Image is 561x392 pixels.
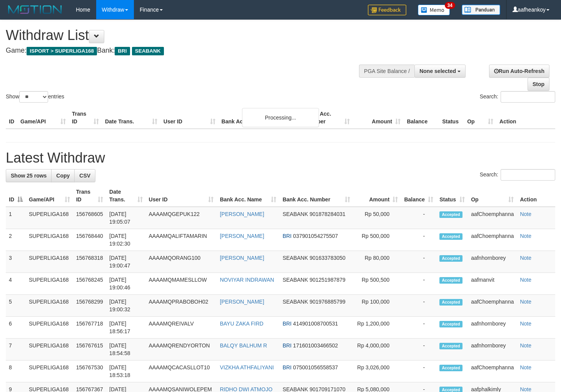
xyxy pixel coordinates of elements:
span: Accepted [439,299,462,306]
th: Amount [353,107,404,129]
td: AAAAMQALIFTAMARIN [146,229,217,251]
a: Run Auto-Refresh [489,65,549,78]
td: - [401,339,436,360]
span: BRI [282,364,291,370]
td: Rp 100,000 [353,295,401,317]
a: [PERSON_NAME] [220,211,264,217]
th: Bank Acc. Name: activate to sort column ascending [217,185,279,207]
td: 156768440 [73,229,106,251]
span: Accepted [439,233,462,240]
label: Search: [480,91,555,103]
td: 156767615 [73,339,106,360]
span: Accepted [439,211,462,218]
div: PGA Site Balance / [359,65,414,78]
th: Date Trans.: activate to sort column ascending [106,185,145,207]
th: Balance: activate to sort column ascending [401,185,436,207]
th: Balance [404,107,439,129]
h4: Game: Bank: [6,47,366,55]
label: Show entries [6,91,64,103]
a: [PERSON_NAME] [220,233,264,239]
td: AAAAMQRENDYORTON [146,339,217,360]
span: SEABANK [282,299,308,305]
td: 156767530 [73,360,106,382]
td: aafmanvit [468,273,517,295]
h1: Withdraw List [6,28,366,43]
td: Rp 4,000,000 [353,339,401,360]
td: SUPERLIGA168 [26,339,73,360]
td: 6 [6,317,26,339]
span: Copy 901878284031 to clipboard [309,211,345,217]
td: 156768318 [73,251,106,273]
td: [DATE] 19:00:47 [106,251,145,273]
td: aafnhornborey [468,339,517,360]
th: User ID: activate to sort column ascending [146,185,217,207]
a: Note [520,255,531,261]
th: Op: activate to sort column ascending [468,185,517,207]
img: panduan.png [462,5,500,15]
span: BRI [282,233,291,239]
a: BAYU ZAKA FIRD [220,321,263,327]
div: Processing... [242,108,319,127]
a: CSV [74,169,95,182]
td: Rp 80,000 [353,251,401,273]
span: Accepted [439,255,462,262]
span: Accepted [439,343,462,349]
td: - [401,295,436,317]
td: SUPERLIGA168 [26,273,73,295]
a: Note [520,364,531,370]
td: [DATE] 18:54:58 [106,339,145,360]
td: [DATE] 19:00:46 [106,273,145,295]
td: 2 [6,229,26,251]
td: - [401,360,436,382]
td: 156768245 [73,273,106,295]
th: Trans ID [69,107,102,129]
td: Rp 500,500 [353,273,401,295]
td: 156768605 [73,207,106,229]
span: Copy 901976885799 to clipboard [309,299,345,305]
td: [DATE] 18:53:18 [106,360,145,382]
td: SUPERLIGA168 [26,251,73,273]
img: Feedback.jpg [368,5,406,15]
a: Note [520,211,531,217]
a: NOVIYAR INDRAWAN [220,277,274,283]
td: aafChoemphanna [468,295,517,317]
td: [DATE] 19:05:07 [106,207,145,229]
span: Copy [56,173,70,179]
span: Show 25 rows [11,173,47,179]
span: Accepted [439,321,462,327]
td: - [401,273,436,295]
td: 4 [6,273,26,295]
th: Op [464,107,496,129]
a: [PERSON_NAME] [220,255,264,261]
img: MOTION_logo.png [6,4,64,15]
td: - [401,251,436,273]
th: Action [496,107,555,129]
span: Copy 901633783050 to clipboard [309,255,345,261]
th: ID [6,107,17,129]
td: SUPERLIGA168 [26,317,73,339]
span: SEABANK [282,277,308,283]
td: Rp 1,200,000 [353,317,401,339]
span: 34 [445,2,455,9]
td: [DATE] 19:02:30 [106,229,145,251]
td: 5 [6,295,26,317]
th: Action [517,185,555,207]
td: aafChoemphanna [468,207,517,229]
th: ID: activate to sort column descending [6,185,26,207]
td: SUPERLIGA168 [26,295,73,317]
span: ISPORT > SUPERLIGA168 [27,47,97,55]
td: AAAAMQCACASLLOT10 [146,360,217,382]
th: Status [439,107,464,129]
span: Accepted [439,277,462,284]
a: Note [520,299,531,305]
th: Amount: activate to sort column ascending [353,185,401,207]
span: Copy 171601003466502 to clipboard [293,342,338,349]
td: 7 [6,339,26,360]
td: AAAAMQGEPUK122 [146,207,217,229]
td: 156767718 [73,317,106,339]
label: Search: [480,169,555,181]
th: Bank Acc. Name [219,107,302,129]
td: aafChoemphanna [468,360,517,382]
td: aafChoemphanna [468,229,517,251]
td: 156768299 [73,295,106,317]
